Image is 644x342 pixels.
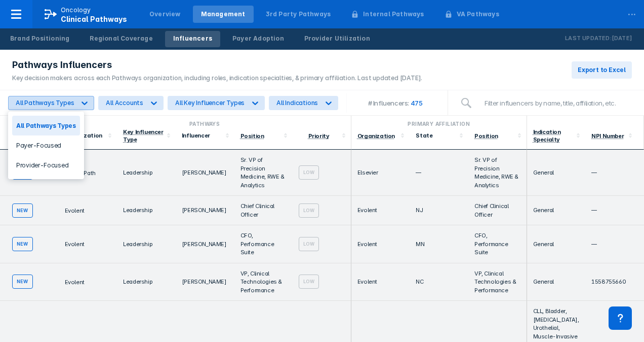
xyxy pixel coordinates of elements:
[351,263,410,301] td: Evolent
[612,33,632,44] p: [DATE]
[173,34,212,43] div: Influencers
[63,120,347,128] div: Pathways
[585,225,644,263] td: —
[65,240,85,247] a: Evolent
[12,74,422,83] div: Key decision makers across each Pathways organization, including roles, indication specialties, &...
[234,263,293,301] td: VP, Clinical Technologies & Performance
[12,237,33,251] div: new
[234,150,293,196] td: Sr. VP of Precision Medicine, RWE & Analytics
[10,34,69,43] div: Brand Positioning
[117,196,176,225] td: Leadership
[61,6,91,15] p: Oncology
[12,275,33,289] div: new
[299,203,319,218] div: Low
[474,132,498,140] div: Position
[368,99,409,107] div: # Influencers:
[90,34,152,43] div: Regional Coverage
[296,31,378,47] a: Provider Utilization
[123,128,163,143] div: Key Influencer Type
[355,120,522,128] div: Primary Affiliation
[410,263,468,301] td: NC
[201,10,246,19] div: Management
[565,33,612,44] p: Last Updated:
[182,132,222,139] div: Influencer
[266,10,331,19] div: 3rd Party Pathways
[578,65,626,75] span: Export to Excel
[12,155,80,175] div: Provider-Focused
[410,196,468,225] td: NJ
[591,132,624,140] div: NPI Number
[410,150,468,196] td: —
[82,31,160,47] a: Regional Coverage
[117,150,176,196] td: Leadership
[276,99,318,107] div: All Indications
[65,278,85,285] a: Evolent
[527,196,586,225] td: General
[533,128,561,143] div: Indication Specialty
[351,225,410,263] td: Evolent
[304,34,370,43] div: Provider Utilization
[468,263,527,301] td: VP, Clinical Technologies & Performance
[572,61,632,79] button: Export to Excel
[117,225,176,263] td: Leadership
[351,196,410,225] td: Evolent
[141,6,189,23] a: Overview
[609,306,632,330] div: Contact Support
[409,99,427,107] span: 475
[12,116,80,135] div: All Pathways Types
[149,10,181,19] div: Overview
[165,31,220,47] a: Influencers
[176,150,234,196] td: [PERSON_NAME]
[224,31,292,47] a: Payer Adoption
[2,31,77,47] a: Brand Positioning
[65,207,85,214] a: Evolent
[240,132,264,140] div: Position
[416,132,456,139] div: State
[176,225,234,263] td: [PERSON_NAME]
[106,99,143,107] div: All Accounts
[622,2,642,23] div: ...
[117,263,176,301] td: Leadership
[585,150,644,196] td: —
[363,10,424,19] div: Internal Pathways
[527,263,586,301] td: General
[457,10,499,19] div: VA Pathways
[299,275,319,289] div: Low
[16,99,74,107] div: All Pathways Types
[527,225,586,263] td: General
[468,150,527,196] td: Sr. VP of Precision Medicine, RWE & Analytics
[351,150,410,196] td: Elsevier
[193,6,254,23] a: Management
[65,132,105,139] div: Organization
[299,165,319,180] div: Low
[232,34,284,43] div: Payer Adoption
[258,6,339,23] a: 3rd Party Pathways
[299,237,319,251] div: Low
[308,132,330,140] div: Priority
[65,241,85,248] span: Evolent
[357,132,395,140] div: Organization
[12,135,80,155] div: Payer-Focused
[234,196,293,225] td: Chief Clinical Officer
[12,203,33,218] div: new
[478,93,632,113] input: Filter influencers by name, title, affiliation, etc.
[468,196,527,225] td: Chief Clinical Officer
[468,225,527,263] td: CFO, Performance Suite
[527,150,586,196] td: General
[234,225,293,263] td: CFO, Performance Suite
[176,263,234,301] td: [PERSON_NAME]
[410,225,468,263] td: MN
[585,263,644,301] td: 1558755660
[12,59,112,71] span: Pathways Influencers
[176,196,234,225] td: [PERSON_NAME]
[61,15,127,23] span: Clinical Pathways
[65,207,85,214] span: Evolent
[175,99,245,107] div: All Key Influencer Types
[65,279,85,286] span: Evolent
[585,196,644,225] td: —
